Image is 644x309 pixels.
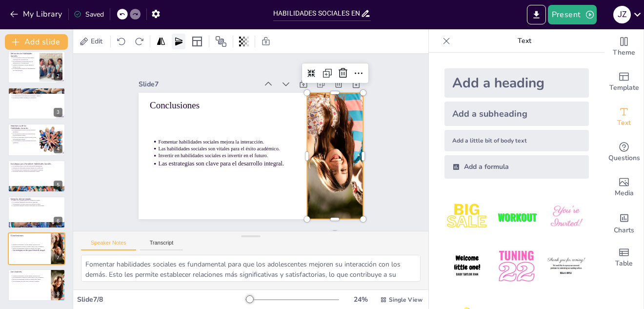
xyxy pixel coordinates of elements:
[613,5,631,24] button: j z
[54,144,62,153] div: 4
[189,34,205,49] div: Layout
[444,102,589,126] div: Add a subheading
[13,246,48,248] p: Las habilidades sociales son vitales para el éxito académico.
[614,225,634,236] span: Charts
[13,201,62,203] p: Los debates fomentan la expresión de opiniones.
[604,100,644,135] div: Add text boxes
[74,10,104,19] div: Saved
[543,244,589,289] img: 6.jpeg
[215,36,227,47] span: Position
[13,205,62,207] p: Actividades prácticas son motivadoras para los adolescentes.
[13,277,48,279] p: Las habilidades sociales son vitales para el éxito académico.
[527,5,546,24] button: Export to PowerPoint
[349,295,372,304] div: 24 %
[13,170,62,172] p: Estrategias efectivas fortalecen habilidades sociales.
[613,47,635,58] span: Theme
[13,278,48,280] p: Invertir en habilidades sociales es invertir en el futuro.
[54,289,62,298] div: 8
[11,270,48,273] p: Conclusiones
[13,57,37,60] p: Las habilidades sociales son capacidades esenciales para la interacción.
[81,240,136,250] button: Speaker Notes
[11,52,37,57] p: Definición de Habilidades Sociales
[454,29,595,53] p: Text
[13,60,37,63] p: Las habilidades sociales influyen en la autoestima de los adolescentes.
[8,87,65,120] div: 3
[54,72,62,81] div: 2
[5,34,68,50] button: Add slide
[189,124,286,249] p: Conclusiones
[615,188,634,199] span: Media
[232,96,319,211] p: Invertir en habilidades sociales es invertir en el futuro.
[11,124,37,130] p: Importancia de las Habilidades Sociales
[444,130,589,151] div: Add a little bit of body text
[11,198,62,201] p: Ejemplos de Actividades
[8,51,65,83] div: 2
[8,160,65,192] div: 5
[444,244,490,289] img: 4.jpeg
[54,108,62,117] div: 3
[54,181,62,189] div: 5
[89,37,104,46] span: Edit
[11,89,62,92] p: Tipos de Habilidades Sociales
[548,5,597,24] button: Present
[608,153,640,164] span: Questions
[13,244,48,246] p: Fomentar habilidades sociales mejora la interacción.
[13,200,62,202] p: Juegos de rol permiten practicar situaciones sociales.
[389,296,423,304] span: Single View
[13,95,62,97] p: La asertividad ayuda a expresar necesidades y deseos.
[238,91,326,207] p: Las estrategias son clave para el desarrollo integral.
[13,203,62,205] p: Las dinámicas de grupo desarrollan trabajo en equipo.
[13,133,37,136] p: La resolución de conflictos es más efectiva con habilidades sociales.
[273,6,361,21] input: Insert title
[221,104,307,220] p: Fomentar habilidades sociales mejora la interacción.
[8,196,65,228] div: 6
[140,240,183,250] button: Transcript
[494,194,539,240] img: 2.jpeg
[13,140,37,144] p: Las habilidades sociales contribuyen al éxito académico.
[13,67,37,71] p: Las habilidades sociales son fundamentales en la adolescencia.
[81,255,421,282] textarea: Fomentar habilidades sociales es fundamental para que los adolescentes mejoren su interacción con...
[604,170,644,205] div: Add images, graphics, shapes or video
[8,124,65,156] div: 4
[8,232,65,265] div: 7
[227,100,313,215] p: Las habilidades sociales son vitales para el éxito académico.
[615,258,633,269] span: Table
[613,6,631,23] div: j z
[13,97,62,99] p: El trabajo en equipo fomenta la colaboración.
[13,91,62,93] p: Tipos de habilidades sociales incluyen comunicación verbal y no verbal.
[543,194,589,240] img: 3.jpeg
[13,169,62,171] p: La reflexión sobre experiencias sociales mejora la empatía.
[494,244,539,289] img: 5.jpeg
[13,275,48,277] p: Fomentar habilidades sociales mejora la interacción.
[54,253,62,262] div: 7
[604,240,644,275] div: Add a table
[13,249,48,251] p: Las estrategias son clave para el desarrollo integral.
[604,205,644,240] div: Add charts and graphs
[13,247,48,249] p: Invertir en habilidades sociales es invertir en el futuro.
[13,136,37,140] p: La falta de habilidades sociales puede causar problemas emocionales.
[604,64,644,100] div: Add ready made slides
[604,29,644,64] div: Change the overall theme
[444,194,490,240] img: 1.jpeg
[54,217,62,226] div: 6
[7,6,66,22] button: My Library
[609,82,639,93] span: Template
[617,118,631,128] span: Text
[604,135,644,170] div: Get real-time input from your audience
[13,129,37,133] p: Las habilidades sociales facilitan relaciones saludables.
[13,64,37,67] p: Fomentar habilidades sociales mejora el entorno social.
[8,269,65,301] div: 8
[13,93,62,95] p: La empatía es crucial para las relaciones interpersonales.
[444,68,589,98] div: Add a heading
[196,168,273,270] div: Slide 7
[444,155,589,179] div: Add a formula
[11,162,62,165] p: Estrategias para Fortalecer Habilidades Sociales
[13,167,62,169] p: Participar en actividades grupales fomenta la colaboración.
[13,280,48,282] p: Las estrategias son clave para el desarrollo integral.
[13,165,62,167] p: La escucha activa es clave para una buena comunicación.
[11,234,48,238] p: Conclusiones
[77,295,245,304] div: Slide 7 / 8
